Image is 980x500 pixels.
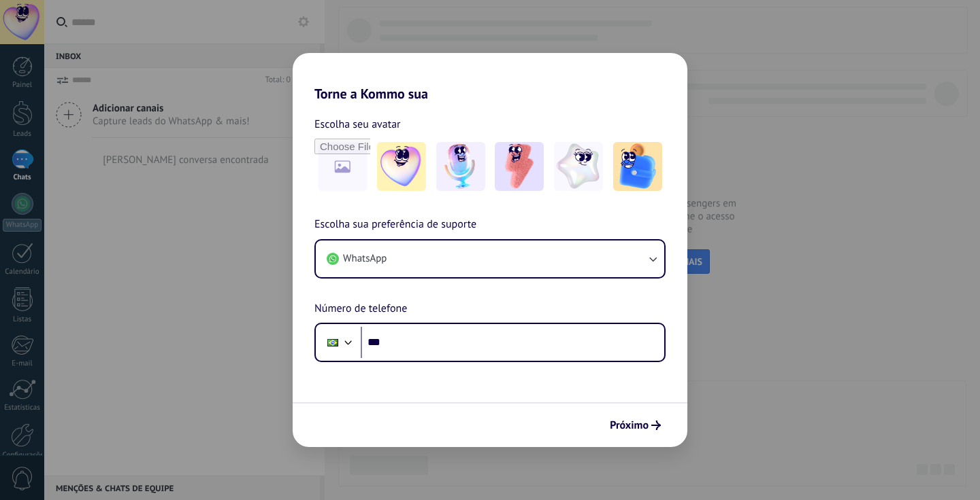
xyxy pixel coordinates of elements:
[316,240,664,277] button: WhatsApp
[320,328,346,357] div: Brazil: + 55
[604,414,667,437] button: Próximo
[436,142,485,191] img: -2.jpeg
[377,142,426,191] img: -1.jpeg
[314,216,476,234] span: Escolha sua preferência de suporte
[293,53,687,102] h2: Torne a Kommo sua
[495,142,544,191] img: -3.jpeg
[343,252,387,266] span: WhatsApp
[613,142,662,191] img: -5.jpeg
[314,115,401,133] span: Escolha seu avatar
[314,300,407,318] span: Número de telefone
[610,421,649,430] span: Próximo
[554,142,603,191] img: -4.jpeg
